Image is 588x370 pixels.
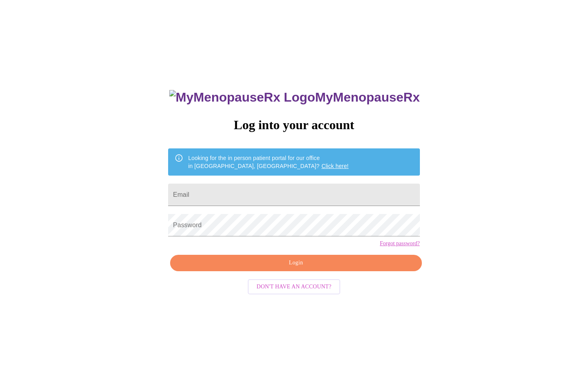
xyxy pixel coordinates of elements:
[321,163,349,169] a: Click here!
[170,255,421,271] button: Login
[179,258,412,268] span: Login
[168,118,419,132] h3: Log into your account
[257,282,331,292] span: Don't have an account?
[188,151,349,173] div: Looking for the in person patient portal for our office in [GEOGRAPHIC_DATA], [GEOGRAPHIC_DATA]?
[169,90,420,105] h3: MyMenopauseRx
[169,90,315,105] img: MyMenopauseRx Logo
[380,240,420,247] a: Forgot password?
[246,282,342,289] a: Don't have an account?
[248,279,340,295] button: Don't have an account?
